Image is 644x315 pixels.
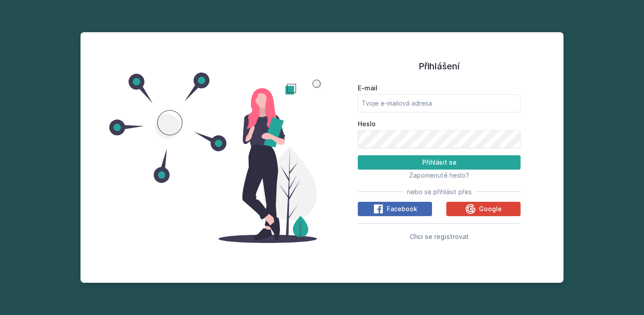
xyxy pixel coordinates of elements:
span: Chci se registrovat [410,233,469,240]
label: Heslo [358,119,521,128]
label: E-mail [358,84,521,93]
button: Přihlásit se [358,155,521,170]
span: Google [479,204,502,213]
button: Chci se registrovat [410,231,469,242]
span: Facebook [387,204,417,213]
button: Facebook [358,202,432,216]
span: Zapomenuté heslo? [409,171,469,179]
span: nebo se přihlásit přes [407,187,472,196]
h1: Přihlášení [358,60,521,73]
button: Google [446,202,521,216]
input: Tvoje e-mailová adresa [358,94,521,112]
